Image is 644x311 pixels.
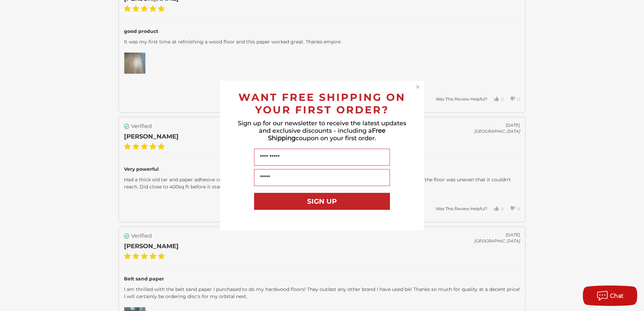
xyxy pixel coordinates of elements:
span: Free Shipping [268,127,386,142]
span: Chat [610,293,624,299]
button: Close dialog [414,84,421,90]
button: SIGN UP [254,193,390,210]
span: WANT FREE SHIPPING ON YOUR FIRST ORDER? [238,91,406,116]
button: Chat [583,286,637,306]
span: Sign up for our newsletter to receive the latest updates and exclusive discounts - including a co... [238,120,406,142]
